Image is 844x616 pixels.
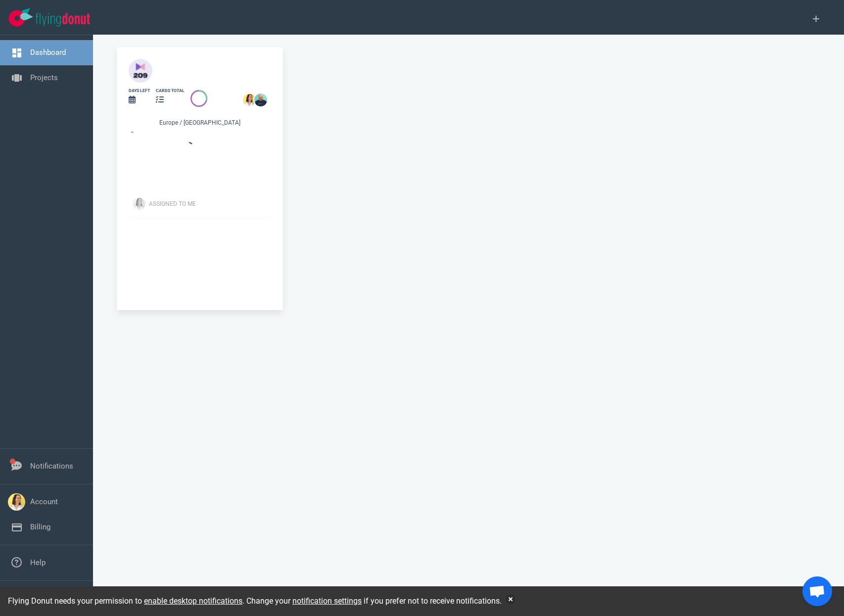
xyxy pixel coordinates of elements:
[129,118,271,129] div: Europe / [GEOGRAPHIC_DATA]
[30,558,46,567] a: Help
[144,596,242,606] a: enable desktop notifications
[8,596,242,606] span: Flying Donut needs your permission to
[243,94,256,106] img: 26
[149,199,277,208] div: Assigned To Me
[129,88,150,94] div: days left
[36,13,90,26] img: Flying Donut text logo
[242,596,502,606] span: . Change your if you prefer not to receive notifications.
[802,576,832,606] div: Ouvrir le chat
[30,73,58,82] a: Projects
[30,497,58,506] a: Account
[129,59,152,83] img: 40
[254,94,267,106] img: 26
[30,462,73,471] a: Notifications
[156,88,185,94] div: cards total
[133,197,145,210] img: Avatar
[30,48,66,57] a: Dashboard
[30,522,50,531] a: Billing
[292,596,362,606] a: notification settings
